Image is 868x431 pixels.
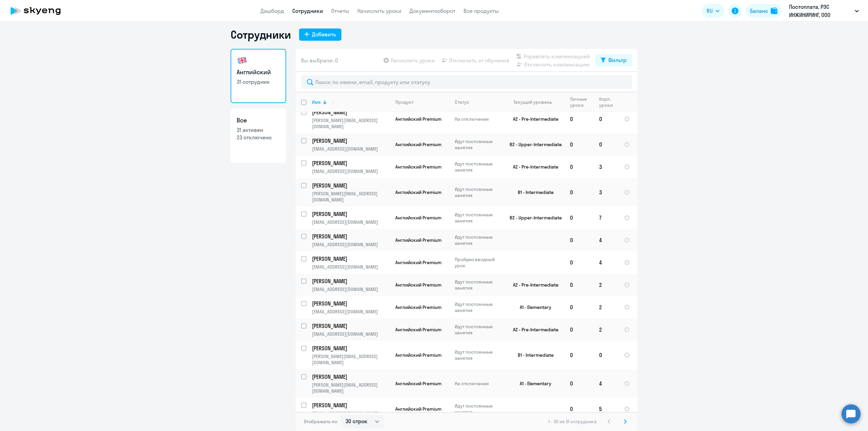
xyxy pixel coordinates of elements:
[565,341,594,369] td: 0
[231,28,291,41] h1: Сотрудники
[301,56,338,64] span: Вы выбрали: 0
[565,369,594,398] td: 0
[395,141,441,148] span: Английский Premium
[594,178,618,207] td: 3
[707,7,713,15] span: RU
[312,401,390,409] a: [PERSON_NAME]
[594,133,618,156] td: 0
[395,259,441,266] span: Английский Premium
[750,7,768,15] div: Баланс
[331,7,349,14] a: Отчеты
[312,99,390,105] div: Имя
[312,300,390,307] a: [PERSON_NAME]
[565,207,594,229] td: 0
[455,301,501,313] p: Идут постоянные занятия
[312,255,390,262] a: [PERSON_NAME]
[507,99,564,105] div: Текущий уровень
[501,105,565,133] td: A2 - Pre-Intermediate
[395,352,441,358] span: Английский Premium
[455,324,501,336] p: Идут постоянные занятия
[501,156,565,178] td: A2 - Pre-Intermediate
[501,178,565,207] td: B1 - Intermediate
[594,105,618,133] td: 0
[455,380,501,387] p: На отключении
[395,164,441,170] span: Английский Premium
[455,138,501,151] p: Идут постоянные занятия
[312,233,390,240] a: [PERSON_NAME]
[513,99,552,105] div: Текущий уровень
[312,300,389,307] p: [PERSON_NAME]
[312,373,390,380] a: [PERSON_NAME]
[594,274,618,296] td: 2
[312,137,390,144] a: [PERSON_NAME]
[565,133,594,156] td: 0
[292,7,323,14] a: Сотрудники
[312,373,389,380] p: [PERSON_NAME]
[312,117,390,130] p: [PERSON_NAME][EMAIL_ADDRESS][DOMAIN_NAME]
[746,4,782,18] button: Балансbalance
[312,30,336,38] div: Добавить
[395,282,441,288] span: Английский Premium
[312,146,390,152] p: [EMAIL_ADDRESS][DOMAIN_NAME]
[231,49,286,103] a: Английский31 сотрудник
[595,54,632,66] button: Фильтр
[312,353,390,366] p: [PERSON_NAME][EMAIL_ADDRESS][DOMAIN_NAME]
[312,331,390,337] p: [EMAIL_ADDRESS][DOMAIN_NAME]
[395,380,441,387] span: Английский Premium
[789,3,852,19] p: Постоплата, РЭС ИНЖИНИРИНГ, ООО
[312,277,389,285] p: [PERSON_NAME]
[312,137,389,144] p: [PERSON_NAME]
[312,277,390,285] a: [PERSON_NAME]
[312,109,390,116] a: [PERSON_NAME]
[501,369,565,398] td: A1 - Elementary
[312,322,390,330] a: [PERSON_NAME]
[501,318,565,341] td: A2 - Pre-Intermediate
[395,406,441,412] span: Английский Premium
[594,318,618,341] td: 2
[231,109,286,163] a: Все31 активен23 отключено
[312,210,389,218] p: [PERSON_NAME]
[565,156,594,178] td: 0
[237,126,280,134] p: 31 активен
[455,99,469,105] div: Статус
[312,286,390,292] p: [EMAIL_ADDRESS][DOMAIN_NAME]
[455,116,501,122] p: На отключении
[312,182,389,189] p: [PERSON_NAME]
[312,182,390,189] a: [PERSON_NAME]
[312,191,390,203] p: [PERSON_NAME][EMAIL_ADDRESS][DOMAIN_NAME]
[357,7,401,14] a: Начислить уроки
[599,96,618,108] div: Корп. уроки
[301,75,632,89] input: Поиск по имени, email, продукту или статусу
[304,418,338,425] span: Отображать по:
[395,327,441,333] span: Английский Premium
[299,28,341,41] button: Добавить
[501,296,565,318] td: A1 - Elementary
[565,178,594,207] td: 0
[548,418,597,425] span: 1 - 30 из 31 сотрудника
[455,279,501,291] p: Идут постоянные занятия
[501,207,565,229] td: B2 - Upper-Intermediate
[594,251,618,274] td: 4
[565,318,594,341] td: 0
[312,168,390,174] p: [EMAIL_ADDRESS][DOMAIN_NAME]
[594,207,618,229] td: 7
[237,116,280,125] h3: Все
[312,322,389,330] p: [PERSON_NAME]
[237,78,280,85] p: 31 сотрудник
[237,134,280,141] p: 23 отключено
[312,309,390,315] p: [EMAIL_ADDRESS][DOMAIN_NAME]
[570,96,593,108] div: Личные уроки
[312,255,389,262] p: [PERSON_NAME]
[594,229,618,251] td: 4
[594,341,618,369] td: 0
[312,345,390,352] a: [PERSON_NAME]
[312,401,389,409] p: [PERSON_NAME]
[312,159,389,167] p: [PERSON_NAME]
[312,219,390,225] p: [EMAIL_ADDRESS][DOMAIN_NAME]
[455,256,501,269] p: Пройден вводный урок
[702,4,724,18] button: RU
[565,105,594,133] td: 0
[395,99,414,105] div: Продукт
[312,233,389,240] p: [PERSON_NAME]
